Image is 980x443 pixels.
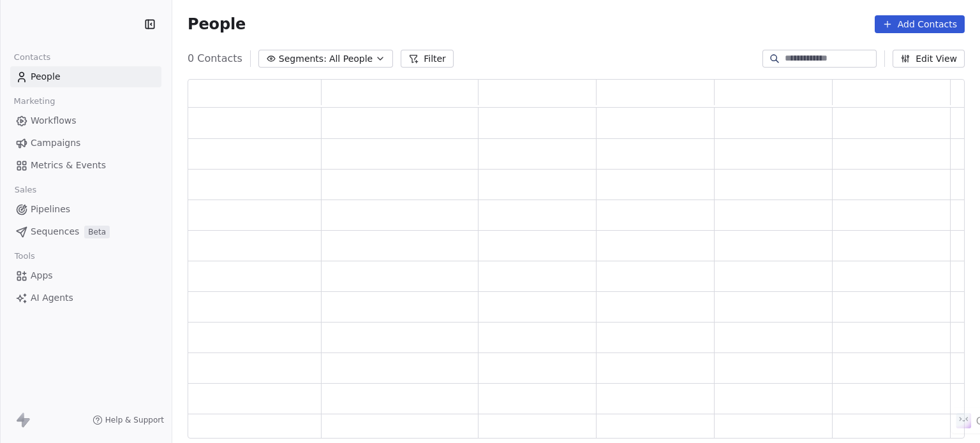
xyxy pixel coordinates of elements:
[893,50,965,68] button: Edit View
[10,265,161,286] a: Apps
[188,15,246,34] span: People
[31,136,80,150] span: Campaigns
[31,159,106,172] span: Metrics & Events
[9,180,42,200] span: Sales
[279,52,327,66] span: Segments:
[31,269,53,282] span: Apps
[10,221,161,242] a: SequencesBeta
[31,203,70,216] span: Pipelines
[188,51,242,66] span: 0 Contacts
[401,50,454,68] button: Filter
[329,52,373,66] span: All People
[8,92,61,111] span: Marketing
[93,415,164,425] a: Help & Support
[105,415,164,425] span: Help & Support
[10,287,161,309] a: AI Agents
[10,133,161,154] a: Campaigns
[875,15,965,33] button: Add Contacts
[31,70,61,84] span: People
[9,247,40,266] span: Tools
[84,226,110,238] span: Beta
[31,114,77,127] span: Workflows
[31,291,73,305] span: AI Agents
[10,66,161,87] a: People
[31,225,79,238] span: Sequences
[10,110,161,131] a: Workflows
[10,155,161,176] a: Metrics & Events
[10,199,161,220] a: Pipelines
[8,48,56,67] span: Contacts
